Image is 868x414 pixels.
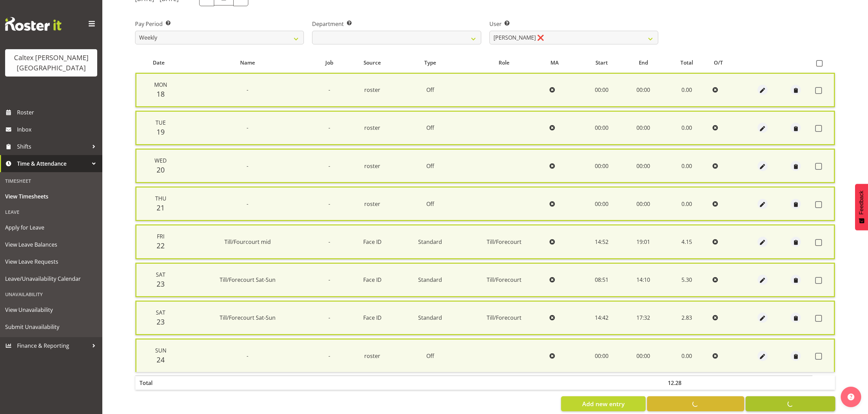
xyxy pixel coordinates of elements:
[157,233,164,240] span: Fri
[664,149,710,183] td: 0.00
[580,187,623,221] td: 00:00
[157,355,165,364] span: 24
[328,124,330,132] span: -
[5,305,97,315] span: View Unavailability
[156,309,165,316] span: Sat
[2,205,101,219] div: Leave
[487,276,521,284] span: Till/Forecourt
[664,187,710,221] td: 0.00
[2,188,101,205] a: View Timesheets
[364,352,380,360] span: roster
[2,287,101,301] div: Unavailability
[664,111,710,145] td: 0.00
[328,352,330,360] span: -
[154,81,167,88] span: Mon
[595,59,608,67] span: Start
[328,200,330,208] span: -
[247,124,248,132] span: -
[156,271,165,278] span: Sat
[664,224,710,259] td: 4.15
[580,149,623,183] td: 00:00
[157,165,165,175] span: 20
[364,59,381,67] span: Source
[17,141,89,152] span: Shifts
[582,399,624,408] span: Add new entry
[858,191,865,215] span: Feedback
[157,203,165,212] span: 21
[714,59,723,67] span: O/T
[328,276,330,284] span: -
[135,20,304,28] label: Pay Period
[157,317,165,327] span: 23
[664,339,710,372] td: 0.00
[325,59,333,67] span: Job
[487,238,521,246] span: Till/Forecourt
[561,396,645,411] button: Add new entry
[363,276,382,284] span: Face ID
[5,17,61,31] img: Rosterit website logo
[364,124,380,132] span: roster
[399,149,461,183] td: Off
[580,263,623,297] td: 08:51
[363,238,382,246] span: Face ID
[363,314,382,321] span: Face ID
[424,59,436,67] span: Type
[580,111,623,145] td: 00:00
[399,339,461,372] td: Off
[680,59,693,67] span: Total
[247,352,248,360] span: -
[328,86,330,94] span: -
[580,301,623,335] td: 14:42
[157,241,165,250] span: 22
[5,191,97,202] span: View Timesheets
[639,59,648,67] span: End
[5,222,97,233] span: Apply for Leave
[855,184,868,230] button: Feedback - Show survey
[623,301,664,335] td: 17:32
[623,263,664,297] td: 14:10
[155,347,166,354] span: Sun
[623,339,664,372] td: 00:00
[2,318,101,335] a: Submit Unavailability
[17,158,89,169] span: Time & Attendance
[2,253,101,270] a: View Leave Requests
[2,174,101,188] div: Timesheet
[157,89,165,99] span: 18
[224,238,271,246] span: Till/Fourcourt mid
[12,53,90,73] div: Caltex [PERSON_NAME][GEOGRAPHIC_DATA]
[364,200,380,208] span: roster
[328,162,330,170] span: -
[364,86,380,94] span: roster
[399,73,461,107] td: Off
[489,20,658,28] label: User
[399,301,461,335] td: Standard
[580,73,623,107] td: 00:00
[312,20,481,28] label: Department
[5,239,97,250] span: View Leave Balances
[17,124,99,135] span: Inbox
[220,314,276,321] span: Till/Forecourt Sat-Sun
[2,236,101,253] a: View Leave Balances
[399,263,461,297] td: Standard
[550,59,559,67] span: MA
[2,219,101,236] a: Apply for Leave
[247,162,248,170] span: -
[580,339,623,372] td: 00:00
[623,187,664,221] td: 00:00
[580,224,623,259] td: 14:52
[664,73,710,107] td: 0.00
[848,394,854,400] img: help-xxl-2.png
[664,301,710,335] td: 2.83
[499,59,510,67] span: Role
[157,127,165,137] span: 19
[2,301,101,318] a: View Unavailability
[247,200,248,208] span: -
[247,86,248,94] span: -
[623,111,664,145] td: 00:00
[155,157,167,164] span: Wed
[17,107,99,118] span: Roster
[623,224,664,259] td: 19:01
[399,187,461,221] td: Off
[623,149,664,183] td: 00:00
[157,279,165,289] span: 23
